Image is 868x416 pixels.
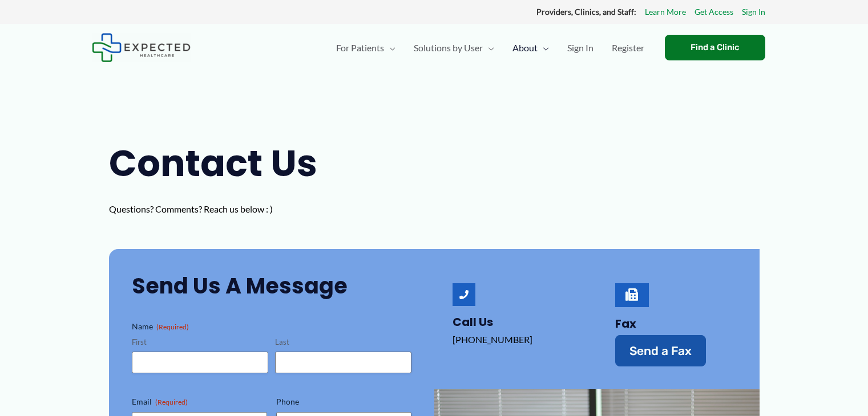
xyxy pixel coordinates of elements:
[109,138,343,189] h1: Contact Us
[567,28,594,68] span: Sign In
[453,314,493,330] a: Call Us
[275,337,411,348] label: Last
[132,272,411,300] h2: Send Us a Message
[695,5,733,19] a: Get Access
[483,28,494,68] span: Menu Toggle
[327,28,405,68] a: For PatientsMenu Toggle
[512,28,538,68] span: About
[453,283,475,306] a: Call Us
[327,28,653,68] nav: Primary Site Navigation
[615,317,737,331] h4: Fax
[92,33,191,62] img: Expected Healthcare Logo - side, dark font, small
[503,28,558,68] a: AboutMenu Toggle
[615,335,706,366] a: Send a Fax
[132,337,268,348] label: First
[538,28,549,68] span: Menu Toggle
[109,201,343,218] p: Questions? Comments? Reach us below : )
[536,7,636,17] strong: Providers, Clinics, and Staff:
[276,396,411,407] label: Phone
[414,28,483,68] span: Solutions by User
[132,396,267,407] label: Email
[665,35,765,60] a: Find a Clinic
[629,345,692,357] span: Send a Fax
[156,323,189,331] span: (Required)
[558,28,603,68] a: Sign In
[612,28,644,68] span: Register
[453,331,574,348] p: [PHONE_NUMBER]‬‬
[603,28,653,68] a: Register
[645,5,686,19] a: Learn More
[155,398,188,406] span: (Required)
[742,5,765,19] a: Sign In
[405,28,503,68] a: Solutions by UserMenu Toggle
[132,321,189,332] legend: Name
[384,28,395,68] span: Menu Toggle
[336,28,384,68] span: For Patients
